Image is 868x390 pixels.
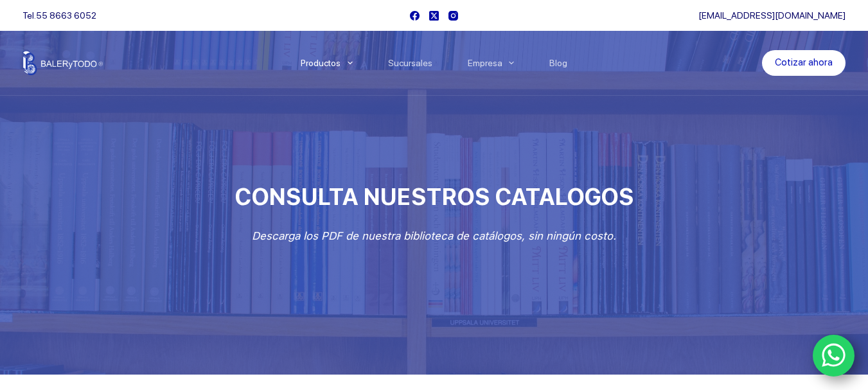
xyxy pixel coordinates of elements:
a: WhatsApp [813,335,855,377]
nav: Menu Principal [283,31,585,95]
a: Facebook [410,11,420,21]
a: Instagram [448,11,458,21]
img: Balerytodo [22,51,103,75]
a: [EMAIL_ADDRESS][DOMAIN_NAME] [698,10,846,21]
a: X (Twitter) [429,11,439,21]
em: Descarga los PDF de nuestra biblioteca de catálogos, sin ningún costo. [252,229,616,242]
a: 55 8663 6052 [36,10,96,21]
span: Tel. [22,10,96,21]
span: CONSULTA NUESTROS CATALOGOS [235,183,633,211]
a: Cotizar ahora [762,50,846,76]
